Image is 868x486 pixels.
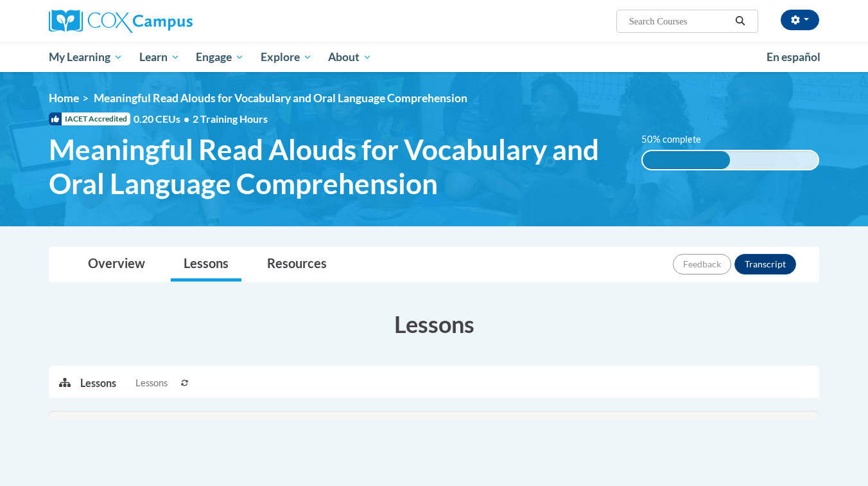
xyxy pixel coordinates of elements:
[75,248,158,282] a: Overview
[184,113,189,125] span: •
[135,376,168,390] span: Lessons
[196,50,244,65] span: Engage
[139,50,180,65] span: Learn
[94,91,467,105] span: Meaningful Read Alouds for Vocabulary and Oral Language Comprehension
[767,50,820,64] span: En español
[628,14,731,29] input: Search Courses
[49,10,193,33] img: Cox Campus
[134,112,193,126] span: 0.20 CEUs
[193,113,268,125] span: 2 Training Hours
[252,42,320,72] a: Explore
[643,151,731,169] div: 50% complete
[49,113,130,125] span: IACET Accredited
[254,248,340,282] a: Resources
[80,376,116,390] p: Lessons
[641,132,715,147] label: 50% complete
[758,44,829,71] a: En español
[49,132,622,201] span: Meaningful Read Alouds for Vocabulary and Oral Language Comprehension
[171,248,241,282] a: Lessons
[131,42,188,72] a: Learn
[673,254,731,274] button: Feedback
[320,42,381,72] a: About
[781,10,819,30] button: Account Settings
[734,254,796,274] button: Transcript
[49,10,293,33] a: Cox Campus
[187,42,252,72] a: Engage
[49,91,79,105] a: Home
[30,42,838,72] div: Main menu
[49,50,123,65] span: My Learning
[328,50,372,65] span: About
[731,14,750,29] button: Search
[49,308,819,340] h3: Lessons
[261,50,312,65] span: Explore
[40,42,131,72] a: My Learning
